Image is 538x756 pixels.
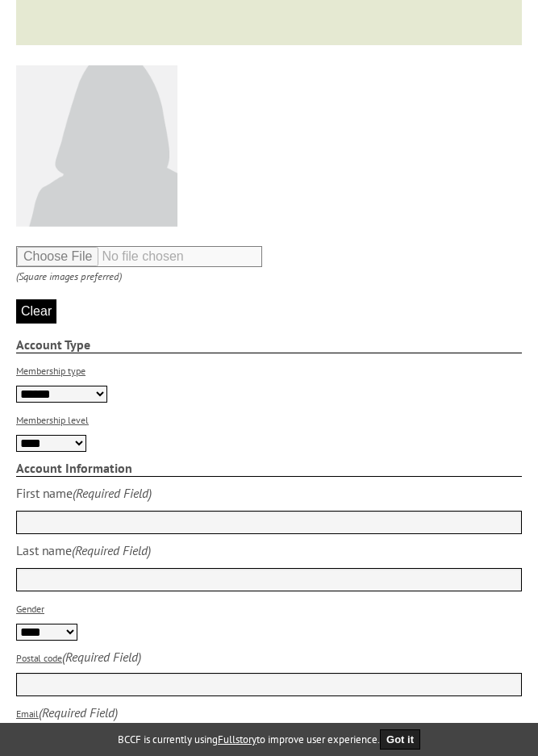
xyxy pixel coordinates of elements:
label: Membership type [16,365,85,377]
i: (Square images preferred) [16,269,122,283]
strong: Account Information [16,460,522,477]
button: Got it [380,729,420,750]
strong: Account Type [16,336,522,353]
i: (Required Field) [72,542,151,558]
img: Default User Photo [16,65,177,227]
label: Postal code [16,652,62,664]
label: Email [16,708,39,720]
i: (Required Field) [73,485,152,501]
a: Fullstory [218,733,256,746]
label: Membership level [16,414,89,426]
div: First name [16,485,73,501]
i: (Required Field) [39,704,118,720]
div: Last name [16,542,72,558]
button: Clear [16,299,56,324]
i: (Required Field) [62,649,141,665]
label: Gender [16,603,44,615]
